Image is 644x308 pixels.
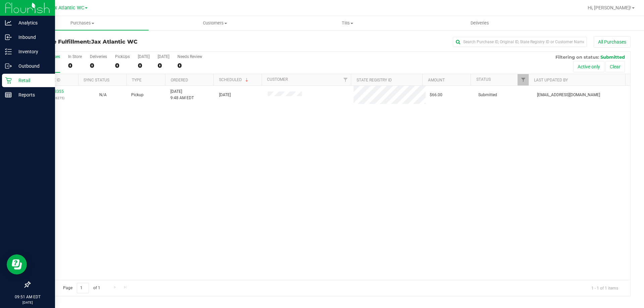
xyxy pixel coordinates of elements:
a: Tills [281,16,414,30]
input: 1 [77,283,89,293]
div: 0 [68,62,82,69]
button: N/A [99,92,107,98]
button: All Purchases [594,36,631,48]
span: Page of 1 [57,283,106,293]
a: Filter [340,74,351,85]
a: Filter [518,74,529,85]
iframe: Resource center [7,254,27,274]
input: Search Purchase ID, Original ID, State Registry ID or Customer Name... [453,37,587,47]
span: [DATE] 9:48 AM EDT [170,88,194,101]
p: Reports [12,91,52,99]
inline-svg: Inventory [5,48,12,55]
span: Filtering on status: [555,54,599,60]
p: Outbound [12,62,52,70]
a: Last Updated By [534,78,568,82]
a: 12013355 [45,89,64,94]
div: 0 [90,62,107,69]
span: [DATE] [219,92,231,98]
span: [EMAIL_ADDRESS][DOMAIN_NAME] [537,92,600,98]
inline-svg: Inbound [5,34,12,41]
div: In Store [68,54,82,59]
a: Amount [428,78,445,82]
a: Scheduled [219,77,250,82]
a: Customer [267,77,288,82]
div: 0 [138,62,150,69]
span: Hi, [PERSON_NAME]! [588,5,631,10]
div: Deliveries [90,54,107,59]
inline-svg: Analytics [5,19,12,26]
p: Inbound [12,33,52,41]
span: Jax Atlantic WC [91,39,138,45]
h3: Purchase Fulfillment: [30,39,230,45]
a: Customers [149,16,281,30]
span: $66.00 [430,92,442,98]
div: [DATE] [158,54,169,59]
a: State Registry ID [357,78,392,82]
div: 0 [177,62,202,69]
a: Deliveries [414,16,546,30]
button: Active only [573,61,604,72]
div: PickUps [115,54,130,59]
span: Purchases [16,20,149,26]
a: Status [476,77,491,82]
p: [DATE] [3,300,52,305]
span: Submitted [478,92,497,98]
span: Customers [149,20,281,26]
a: Purchases [16,16,149,30]
inline-svg: Retail [5,77,12,84]
p: Inventory [12,48,52,56]
div: 0 [158,62,169,69]
a: Sync Status [84,78,109,82]
p: Retail [12,76,52,84]
inline-svg: Reports [5,91,12,98]
span: Pickup [131,92,144,98]
p: Analytics [12,19,52,27]
div: [DATE] [138,54,150,59]
inline-svg: Outbound [5,63,12,69]
p: 09:51 AM EDT [3,294,52,300]
button: Clear [605,61,625,72]
div: 0 [115,62,130,69]
span: Not Applicable [99,93,107,97]
span: Tills [281,20,413,26]
a: Type [132,78,142,82]
span: 1 - 1 of 1 items [586,283,624,293]
div: Needs Review [177,54,202,59]
span: Submitted [600,54,625,60]
a: Ordered [171,78,188,82]
span: Jax Atlantic WC [49,5,84,11]
span: Deliveries [462,20,498,26]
